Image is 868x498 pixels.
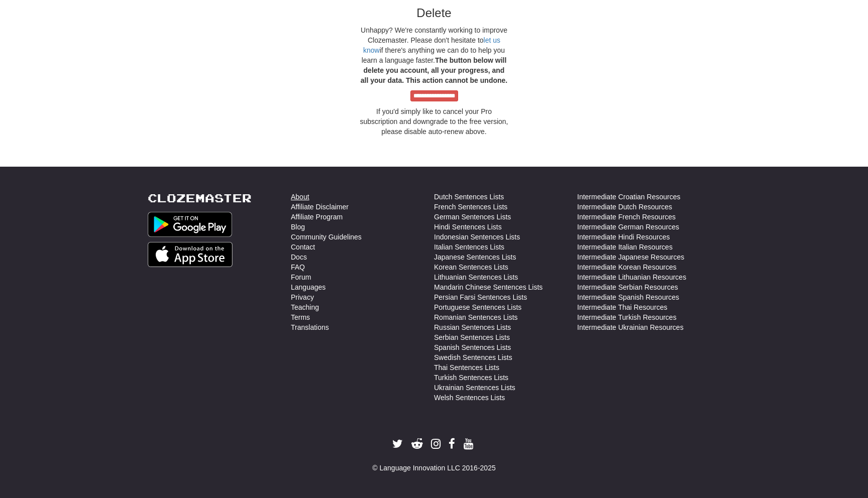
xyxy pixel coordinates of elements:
[434,383,515,393] a: Ukrainian Sentences Lists
[434,262,508,272] a: Korean Sentences Lists
[434,242,504,252] a: Italian Sentences Lists
[577,212,676,222] a: Intermediate French Resources
[434,282,542,292] a: Mandarin Chinese Sentences Lists
[148,463,720,473] div: © Language Innovation LLC 2016-2025
[291,312,310,322] a: Terms
[291,292,314,302] a: Privacy
[577,242,673,252] a: Intermediate Italian Resources
[434,332,510,342] a: Serbian Sentences Lists
[434,342,511,352] a: Spanish Sentences Lists
[291,202,349,212] a: Affiliate Disclaimer
[577,232,670,242] a: Intermediate Hindi Resources
[434,192,504,202] a: Dutch Sentences Lists
[577,202,672,212] a: Intermediate Dutch Resources
[359,25,509,85] p: Unhappy? We're constantly working to improve Clozemaster. Please don't hesitate to if there's any...
[291,242,315,252] a: Contact
[291,282,325,292] a: Languages
[577,192,680,202] a: Intermediate Croatian Resources
[291,262,305,272] a: FAQ
[361,56,507,84] strong: The button below will delete you account, all your progress, and all your data. This action canno...
[434,232,520,242] a: Indonesian Sentences Lists
[359,106,509,137] p: If you'd simply like to cancel your Pro subscription and downgrade to the free version, please di...
[363,36,500,54] a: let us know
[434,202,507,212] a: French Sentences Lists
[291,192,309,202] a: About
[434,393,505,403] a: Welsh Sentences Lists
[359,7,509,20] h3: Delete
[148,192,252,204] a: Clozemaster
[148,242,233,267] img: Get it on App Store
[434,222,502,232] a: Hindi Sentences Lists
[291,222,305,232] a: Blog
[291,212,343,222] a: Affiliate Program
[291,302,319,312] a: Teaching
[434,252,516,262] a: Japanese Sentences Lists
[434,212,511,222] a: German Sentences Lists
[434,272,518,282] a: Lithuanian Sentences Lists
[291,232,362,242] a: Community Guidelines
[577,312,677,322] a: Intermediate Turkish Resources
[577,292,679,302] a: Intermediate Spanish Resources
[577,252,684,262] a: Intermediate Japanese Resources
[577,262,677,272] a: Intermediate Korean Resources
[291,322,329,332] a: Translations
[577,282,678,292] a: Intermediate Serbian Resources
[577,222,679,232] a: Intermediate German Resources
[434,362,499,372] a: Thai Sentences Lists
[577,302,668,312] a: Intermediate Thai Resources
[434,292,527,302] a: Persian Farsi Sentences Lists
[577,272,686,282] a: Intermediate Lithuanian Resources
[434,312,518,322] a: Romanian Sentences Lists
[434,322,511,332] a: Russian Sentences Lists
[434,352,512,362] a: Swedish Sentences Lists
[148,212,232,237] img: Get it on Google Play
[434,372,508,383] a: Turkish Sentences Lists
[434,302,521,312] a: Portuguese Sentences Lists
[577,322,684,332] a: Intermediate Ukrainian Resources
[291,252,307,262] a: Docs
[291,272,311,282] a: Forum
